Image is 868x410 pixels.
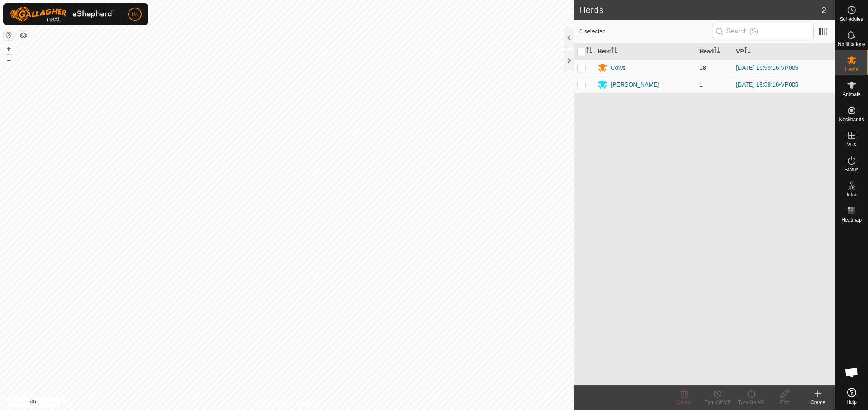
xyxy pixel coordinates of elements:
span: Schedules [840,17,863,22]
span: 2 [822,4,826,16]
p-sorticon: Activate to sort [744,48,751,55]
div: Open chat [839,360,864,385]
div: [PERSON_NAME] [611,80,659,89]
span: Status [844,167,858,172]
span: 0 selected [579,27,712,36]
a: [DATE] 19:59:16-VP005 [736,64,798,71]
span: 18 [699,64,706,71]
div: Turn Off VP [701,399,734,406]
img: Gallagher Logo [10,7,114,22]
span: Neckbands [839,117,864,122]
div: Edit [768,399,801,406]
span: Animals [843,92,860,97]
span: 1 [699,81,703,88]
span: Infra [846,192,856,197]
span: Delete [677,400,692,405]
button: – [4,55,14,65]
div: Create [801,399,835,406]
button: Map Layers [18,31,28,41]
h2: Herds [579,5,822,15]
button: + [4,44,14,54]
span: VPs [847,142,856,147]
th: VP [733,43,835,60]
th: Head [696,43,733,60]
p-sorticon: Activate to sort [586,48,592,55]
span: Herds [845,67,858,72]
a: [DATE] 19:59:16-VP005 [736,81,798,88]
div: Turn On VP [734,399,768,406]
span: Help [846,400,857,405]
span: Notifications [838,42,865,47]
p-sorticon: Activate to sort [714,48,720,55]
div: Cows [611,64,625,72]
span: Heatmap [841,217,862,222]
a: Contact Us [295,399,320,407]
a: Help [835,385,868,408]
span: IH [132,10,138,19]
input: Search (S) [713,23,814,40]
th: Herd [594,43,696,60]
button: Reset Map [4,30,14,40]
p-sorticon: Activate to sort [611,48,617,55]
a: Privacy Policy [254,399,286,407]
